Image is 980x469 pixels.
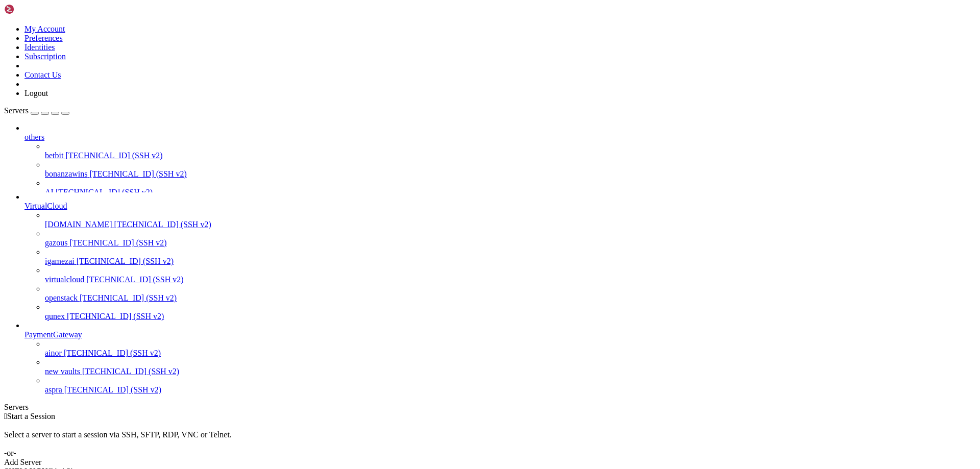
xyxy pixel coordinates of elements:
[45,376,976,394] li: aspra [TECHNICAL_ID] (SSH v2)
[24,24,65,33] a: My Account
[45,339,976,358] li: ainor [TECHNICAL_ID] (SSH v2)
[45,220,112,229] span: [DOMAIN_NAME]
[45,188,54,196] span: AI
[45,367,976,376] a: new vaults [TECHNICAL_ID] (SSH v2)
[45,312,976,321] a: qunex [TECHNICAL_ID] (SSH v2)
[77,257,174,265] span: [TECHNICAL_ID] (SSH v2)
[24,192,976,321] li: VirtualCloud
[45,367,80,376] span: new vaults
[45,238,976,248] a: gazous [TECHNICAL_ID] (SSH v2)
[4,106,29,115] span: Servers
[45,303,976,321] li: qunex [TECHNICAL_ID] (SSH v2)
[45,266,976,284] li: virtualcloud [TECHNICAL_ID] (SSH v2)
[24,321,976,394] li: PaymentGateway
[45,312,65,320] span: qunex
[69,238,166,247] span: [TECHNICAL_ID] (SSH v2)
[45,293,78,302] span: openstack
[45,220,976,229] a: [DOMAIN_NAME] [TECHNICAL_ID] (SSH v2)
[45,293,976,303] a: openstack [TECHNICAL_ID] (SSH v2)
[80,293,177,302] span: [TECHNICAL_ID] (SSH v2)
[24,70,61,79] a: Contact Us
[64,385,161,394] span: [TECHNICAL_ID] (SSH v2)
[4,4,63,14] img: Shellngn
[67,312,164,320] span: [TECHNICAL_ID] (SSH v2)
[45,142,976,160] li: betbit [TECHNICAL_ID] (SSH v2)
[90,169,187,178] span: [TECHNICAL_ID] (SSH v2)
[45,188,976,197] a: AI [TECHNICAL_ID] (SSH v2)
[45,151,976,160] a: betbit [TECHNICAL_ID] (SSH v2)
[24,43,55,52] a: Identities
[45,284,976,303] li: openstack [TECHNICAL_ID] (SSH v2)
[45,257,75,265] span: igamezai
[45,248,976,266] li: igamezai [TECHNICAL_ID] (SSH v2)
[4,421,976,458] div: Select a server to start a session via SSH, SFTP, RDP, VNC or Telnet. -or-
[24,133,44,141] span: others
[45,169,976,179] a: bonanzawins [TECHNICAL_ID] (SSH v2)
[45,257,976,266] a: igamezai [TECHNICAL_ID] (SSH v2)
[45,211,976,229] li: [DOMAIN_NAME] [TECHNICAL_ID] (SSH v2)
[86,275,183,284] span: [TECHNICAL_ID] (SSH v2)
[45,358,976,376] li: new vaults [TECHNICAL_ID] (SSH v2)
[64,349,161,357] span: [TECHNICAL_ID] (SSH v2)
[4,458,976,467] div: Add Server
[45,160,976,179] li: bonanzawins [TECHNICAL_ID] (SSH v2)
[24,52,66,61] a: Subscription
[45,349,976,358] a: ainor [TECHNICAL_ID] (SSH v2)
[45,275,976,284] a: virtualcloud [TECHNICAL_ID] (SSH v2)
[45,151,63,160] span: betbit
[4,403,976,412] div: Servers
[24,330,82,339] span: PaymentGateway
[82,367,179,376] span: [TECHNICAL_ID] (SSH v2)
[24,202,976,211] a: VirtualCloud
[24,89,48,97] a: Logout
[24,202,67,210] span: VirtualCloud
[45,179,976,197] li: AI [TECHNICAL_ID] (SSH v2)
[24,34,63,42] a: Preferences
[114,220,211,229] span: [TECHNICAL_ID] (SSH v2)
[4,412,7,421] span: 
[45,275,84,284] span: virtualcloud
[24,133,976,142] a: others
[24,330,976,339] a: PaymentGateway
[45,385,976,394] a: aspra [TECHNICAL_ID] (SSH v2)
[7,412,55,421] span: Start a Session
[24,124,976,192] li: others
[45,349,62,357] span: ainor
[56,188,153,196] span: [TECHNICAL_ID] (SSH v2)
[4,106,69,115] a: Servers
[45,238,67,247] span: gazous
[45,169,88,178] span: bonanzawins
[65,151,162,160] span: [TECHNICAL_ID] (SSH v2)
[45,229,976,248] li: gazous [TECHNICAL_ID] (SSH v2)
[45,385,62,394] span: aspra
